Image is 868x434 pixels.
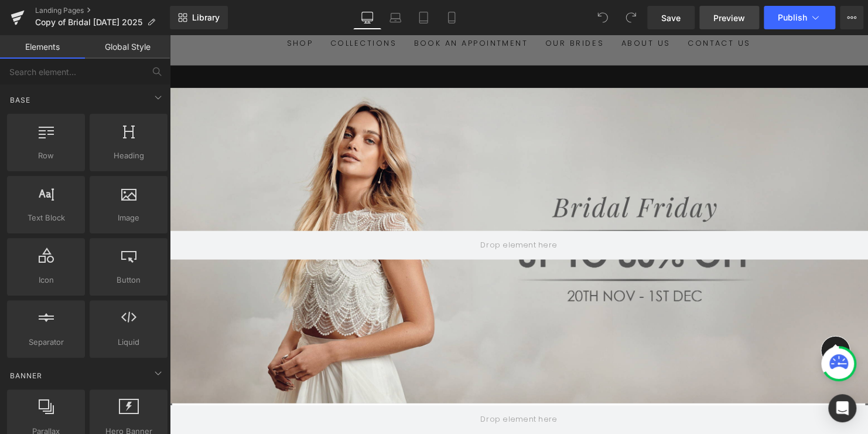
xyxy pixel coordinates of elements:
span: Library [192,12,220,23]
a: New Library [170,6,228,29]
button: More [840,6,863,29]
span: Row [11,150,81,162]
div: Open Intercom Messenger [828,394,856,422]
span: Text Block [11,212,81,224]
span: Heading [93,150,164,162]
a: Laptop [381,6,409,29]
span: Preview [713,12,745,24]
span: Separator [11,336,81,348]
span: Liquid [93,336,164,348]
span: Base [9,94,32,106]
a: Preview [699,6,759,29]
span: Publish [778,13,807,22]
span: Copy of Bridal [DATE] 2025 [35,18,142,27]
a: Landing Pages [35,6,170,15]
span: Button [93,274,164,286]
button: Publish [764,6,835,29]
a: Mobile [438,6,466,29]
button: Redo [619,6,643,29]
a: Global Style [85,35,170,59]
a: Desktop [353,6,381,29]
a: Tablet [409,6,438,29]
span: Icon [11,274,81,286]
button: Undo [591,6,614,29]
span: Save [661,12,681,24]
span: Banner [9,370,43,381]
span: Image [93,212,164,224]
